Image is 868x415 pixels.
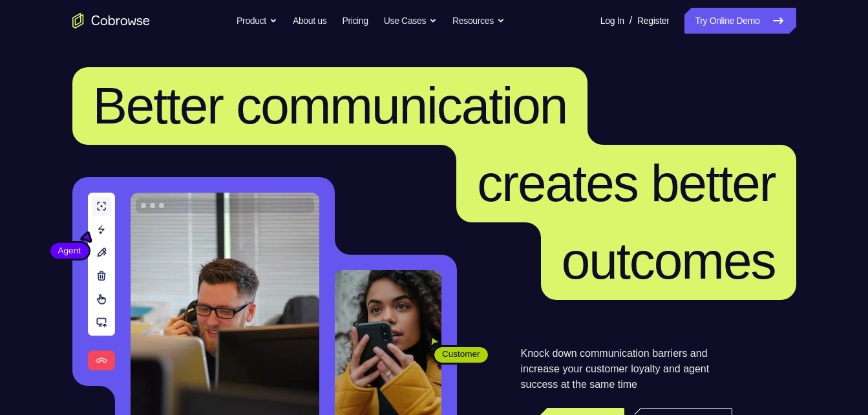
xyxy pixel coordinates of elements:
[600,8,624,34] a: Log In
[72,13,150,28] a: Go to the home page
[237,8,277,34] button: Product
[684,8,796,34] a: Try Online Demo
[342,8,368,34] a: Pricing
[521,346,732,392] p: Knock down communication barriers and increase your customer loyalty and agent success at the sam...
[384,8,437,34] button: Use Cases
[630,13,632,28] span: /
[93,77,567,134] span: Better communication
[293,8,326,34] a: About us
[477,154,775,212] span: creates better
[637,8,669,34] a: Register
[562,232,776,290] span: outcomes
[452,8,505,34] button: Resources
